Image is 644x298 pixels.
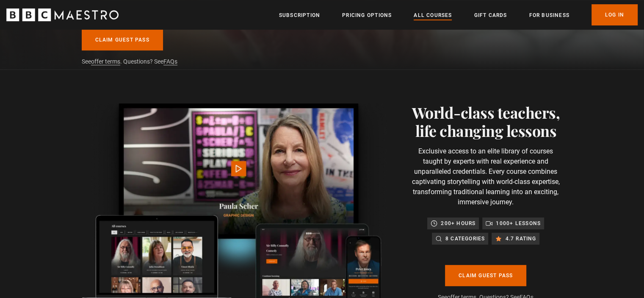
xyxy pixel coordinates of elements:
[474,11,507,19] a: Gift Cards
[414,11,452,19] a: All Courses
[6,8,119,21] svg: BBC Maestro
[441,219,475,228] p: 200+ hours
[409,146,563,207] p: Exclusive access to an elite library of courses taught by experts with real experience and unpara...
[163,58,177,65] a: FAQs
[279,11,320,19] a: Subscription
[82,57,332,66] p: See . Questions? See
[342,11,392,19] a: Pricing Options
[279,4,638,25] nav: Primary
[91,58,120,65] a: offer terms
[529,11,569,19] a: For business
[82,29,163,50] a: Claim guest pass
[591,4,638,25] a: Log In
[445,234,485,243] p: 8 categories
[496,219,541,228] p: 1000+ lessons
[505,234,536,243] p: 4.7 rating
[409,103,563,139] h2: World-class teachers, life changing lessons
[445,265,526,286] a: Claim guest pass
